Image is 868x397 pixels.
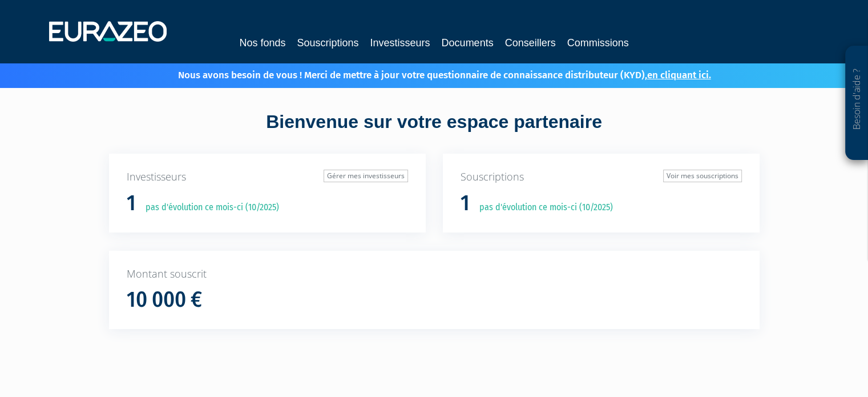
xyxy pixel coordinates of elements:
a: en cliquant ici. [647,69,711,81]
p: pas d'évolution ce mois-ci (10/2025) [471,201,613,214]
p: Souscriptions [461,170,742,185]
a: Investisseurs [370,35,430,51]
h1: 1 [461,191,470,215]
p: pas d'évolution ce mois-ci (10/2025) [138,201,279,214]
h1: 10 000 € [127,288,202,312]
a: Nos fonds [239,35,285,51]
div: Bienvenue sur votre espace partenaire [100,109,768,154]
a: Documents [442,35,494,51]
p: Montant souscrit [127,267,742,282]
a: Souscriptions [297,35,358,51]
p: Besoin d'aide ? [850,52,863,155]
a: Conseillers [505,35,556,51]
p: Nous avons besoin de vous ! Merci de mettre à jour votre questionnaire de connaissance distribute... [145,66,711,82]
p: Investisseurs [127,170,408,185]
h1: 1 [127,191,136,215]
a: Voir mes souscriptions [663,170,742,182]
a: Gérer mes investisseurs [324,170,408,182]
img: 1732889491-logotype_eurazeo_blanc_rvb.png [49,21,167,42]
a: Commissions [567,35,629,51]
